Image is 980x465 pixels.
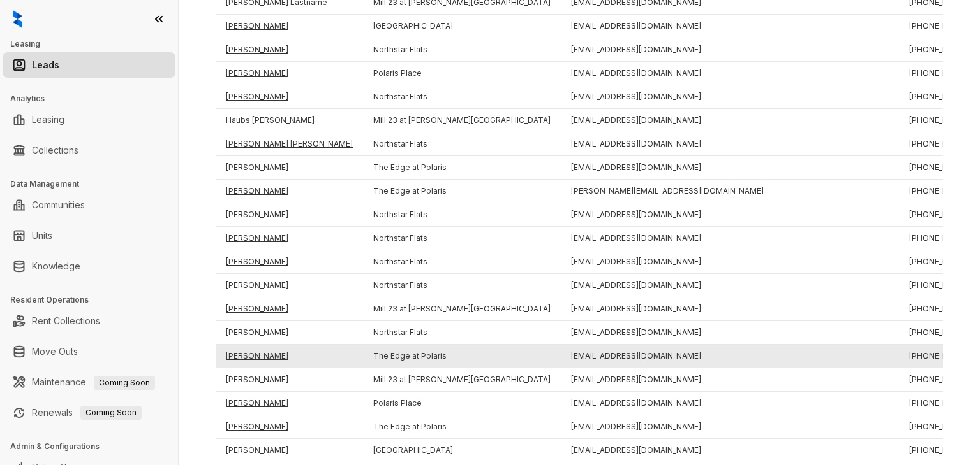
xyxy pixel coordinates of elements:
[216,203,363,227] td: [PERSON_NAME]
[561,85,899,109] td: [EMAIL_ADDRESS][DOMAIN_NAME]
[94,376,155,390] span: Coming Soon
[216,85,363,109] td: [PERSON_NAME]
[216,109,363,132] td: Haubs [PERSON_NAME]
[32,192,85,218] a: Communities
[561,368,899,392] td: [EMAIL_ADDRESS][DOMAIN_NAME]
[216,62,363,85] td: [PERSON_NAME]
[3,138,175,163] li: Collections
[32,223,52,248] a: Units
[363,38,561,62] td: Northstar Flats
[561,62,899,85] td: [EMAIL_ADDRESS][DOMAIN_NAME]
[363,227,561,250] td: Northstar Flats
[363,439,561,462] td: [GEOGRAPHIC_DATA]
[363,62,561,85] td: Polaris Place
[363,274,561,297] td: Northstar Flats
[80,406,142,420] span: Coming Soon
[10,441,178,452] h3: Admin & Configurations
[363,85,561,109] td: Northstar Flats
[561,321,899,345] td: [EMAIL_ADDRESS][DOMAIN_NAME]
[363,250,561,274] td: Northstar Flats
[561,156,899,180] td: [EMAIL_ADDRESS][DOMAIN_NAME]
[561,132,899,156] td: [EMAIL_ADDRESS][DOMAIN_NAME]
[216,132,363,156] td: [PERSON_NAME] [PERSON_NAME]
[32,52,59,78] a: Leads
[10,38,178,50] h3: Leasing
[363,180,561,203] td: The Edge at Polaris
[3,400,175,426] li: Renewals
[216,368,363,392] td: [PERSON_NAME]
[363,321,561,345] td: Northstar Flats
[561,38,899,62] td: [EMAIL_ADDRESS][DOMAIN_NAME]
[10,294,178,306] h3: Resident Operations
[561,274,899,297] td: [EMAIL_ADDRESS][DOMAIN_NAME]
[216,15,363,38] td: [PERSON_NAME]
[561,15,899,38] td: [EMAIL_ADDRESS][DOMAIN_NAME]
[216,297,363,321] td: [PERSON_NAME]
[216,180,363,203] td: [PERSON_NAME]
[3,339,175,364] li: Move Outs
[363,132,561,156] td: Northstar Flats
[561,109,899,132] td: [EMAIL_ADDRESS][DOMAIN_NAME]
[561,439,899,462] td: [EMAIL_ADDRESS][DOMAIN_NAME]
[216,274,363,297] td: [PERSON_NAME]
[363,297,561,321] td: Mill 23 at [PERSON_NAME][GEOGRAPHIC_DATA]
[561,415,899,439] td: [EMAIL_ADDRESS][DOMAIN_NAME]
[216,392,363,415] td: [PERSON_NAME]
[3,223,175,248] li: Units
[3,254,175,279] li: Knowledge
[561,250,899,274] td: [EMAIL_ADDRESS][DOMAIN_NAME]
[363,203,561,227] td: Northstar Flats
[3,192,175,218] li: Communities
[216,439,363,462] td: [PERSON_NAME]
[10,93,178,104] h3: Analytics
[561,180,899,203] td: [PERSON_NAME][EMAIL_ADDRESS][DOMAIN_NAME]
[3,52,175,78] li: Leads
[32,138,78,163] a: Collections
[3,107,175,132] li: Leasing
[216,321,363,345] td: [PERSON_NAME]
[363,15,561,38] td: [GEOGRAPHIC_DATA]
[3,308,175,334] li: Rent Collections
[363,156,561,180] td: The Edge at Polaris
[10,178,178,190] h3: Data Management
[561,392,899,415] td: [EMAIL_ADDRESS][DOMAIN_NAME]
[363,368,561,392] td: Mill 23 at [PERSON_NAME][GEOGRAPHIC_DATA]
[32,107,64,132] a: Leasing
[216,227,363,250] td: [PERSON_NAME]
[13,10,22,28] img: logo
[363,109,561,132] td: Mill 23 at [PERSON_NAME][GEOGRAPHIC_DATA]
[561,297,899,321] td: [EMAIL_ADDRESS][DOMAIN_NAME]
[32,339,78,364] a: Move Outs
[363,345,561,368] td: The Edge at Polaris
[32,400,142,426] a: RenewalsComing Soon
[561,203,899,227] td: [EMAIL_ADDRESS][DOMAIN_NAME]
[216,415,363,439] td: [PERSON_NAME]
[216,38,363,62] td: [PERSON_NAME]
[3,369,175,395] li: Maintenance
[32,308,100,334] a: Rent Collections
[363,392,561,415] td: Polaris Place
[216,156,363,180] td: [PERSON_NAME]
[216,345,363,368] td: [PERSON_NAME]
[216,250,363,274] td: [PERSON_NAME]
[561,345,899,368] td: [EMAIL_ADDRESS][DOMAIN_NAME]
[363,415,561,439] td: The Edge at Polaris
[561,227,899,250] td: [EMAIL_ADDRESS][DOMAIN_NAME]
[32,254,80,279] a: Knowledge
